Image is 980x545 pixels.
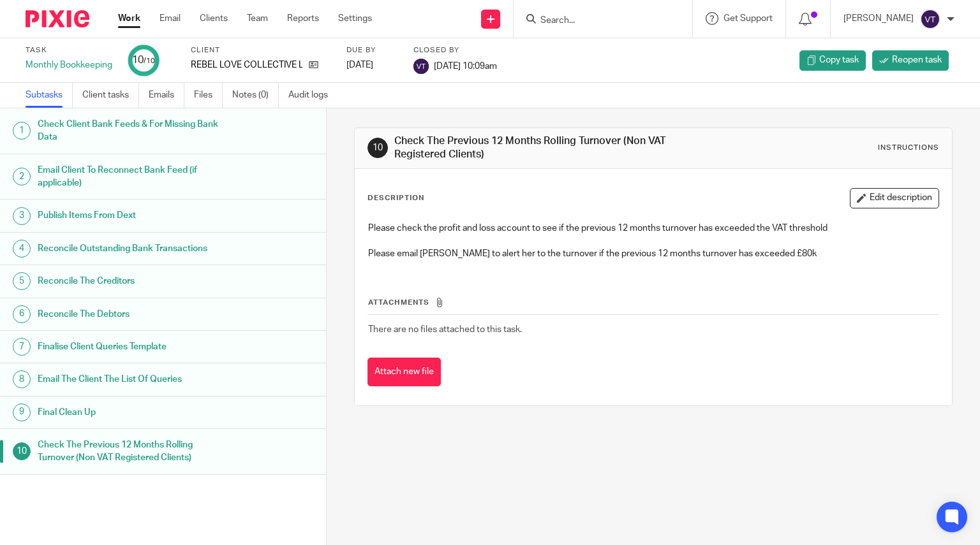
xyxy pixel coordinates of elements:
a: Notes (0) [232,83,279,108]
div: 4 [13,240,31,258]
span: Attachments [368,299,429,306]
a: Work [118,12,140,25]
a: Files [194,83,223,108]
p: Please check the profit and loss account to see if the previous 12 months turnover has exceeded t... [368,222,939,235]
div: [DATE] [346,59,397,71]
a: Settings [338,12,372,25]
a: Reports [287,12,319,25]
img: svg%3E [920,9,940,29]
div: 10 [132,53,155,68]
div: 10 [367,138,388,158]
div: 1 [13,122,31,140]
p: Description [367,193,424,203]
input: Search [539,15,654,27]
h1: Reconcile The Creditors [38,272,221,291]
div: 9 [13,403,31,421]
h1: Email Client To Reconnect Bank Feed (if applicable) [38,161,221,193]
label: Task [26,45,112,55]
span: There are no files attached to this task. [368,325,522,334]
a: Subtasks [26,83,73,108]
span: Copy task [819,54,859,66]
p: REBEL LOVE COLLECTIVE LTD [191,59,302,71]
a: Team [247,12,268,25]
label: Client [191,45,330,55]
h1: Check Client Bank Feeds & For Missing Bank Data [38,115,221,147]
a: Copy task [799,50,866,71]
h1: Publish Items From Dext [38,206,221,225]
div: 3 [13,207,31,225]
img: Pixie [26,10,89,27]
div: 8 [13,370,31,388]
h1: Email The Client The List Of Queries [38,370,221,389]
span: Get Support [724,14,773,23]
label: Closed by [413,45,497,55]
h1: Check The Previous 12 Months Rolling Turnover (Non VAT Registered Clients) [38,435,221,468]
div: 7 [13,338,31,356]
h1: Reconcile Outstanding Bank Transactions [38,239,221,258]
p: [PERSON_NAME] [843,12,914,25]
img: svg%3E [413,59,429,74]
a: Emails [149,83,184,108]
button: Attach new file [367,358,441,386]
h1: Reconcile The Debtors [38,305,221,324]
div: Instructions [878,143,939,153]
small: /10 [144,57,155,64]
span: Reopen task [892,54,942,66]
h1: Final Clean Up [38,403,221,422]
div: 2 [13,168,31,185]
a: Client tasks [82,83,139,108]
div: Monthly Bookkeeping [26,59,112,71]
a: Clients [200,12,228,25]
a: Email [160,12,181,25]
h1: Check The Previous 12 Months Rolling Turnover (Non VAT Registered Clients) [394,134,680,162]
div: 5 [13,272,31,290]
p: Please email [PERSON_NAME] to alert her to the turnover if the previous 12 months turnover has ex... [368,247,939,260]
div: 10 [13,442,31,460]
span: [DATE] 10:09am [434,61,497,70]
div: 6 [13,305,31,323]
label: Due by [346,45,397,55]
button: Edit description [850,188,939,208]
a: Audit logs [288,83,338,108]
h1: Finalise Client Queries Template [38,337,221,356]
a: Reopen task [872,50,949,71]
